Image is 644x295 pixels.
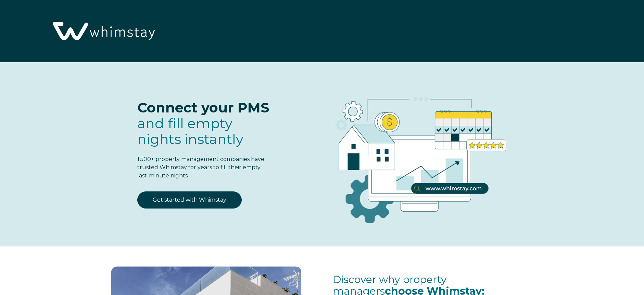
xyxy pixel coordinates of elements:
[137,99,269,116] span: Connect your PMS
[137,115,243,147] span: fill empty nights instantly
[137,156,264,179] span: 1,500+ property management companies have trusted Whimstay for years to fill their empty last-min...
[137,191,242,209] a: Get started with Whimstay
[137,115,243,147] span: and
[296,76,538,234] img: RBO Ilustrations-03
[48,3,158,60] img: Whimstay Logo-02 1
